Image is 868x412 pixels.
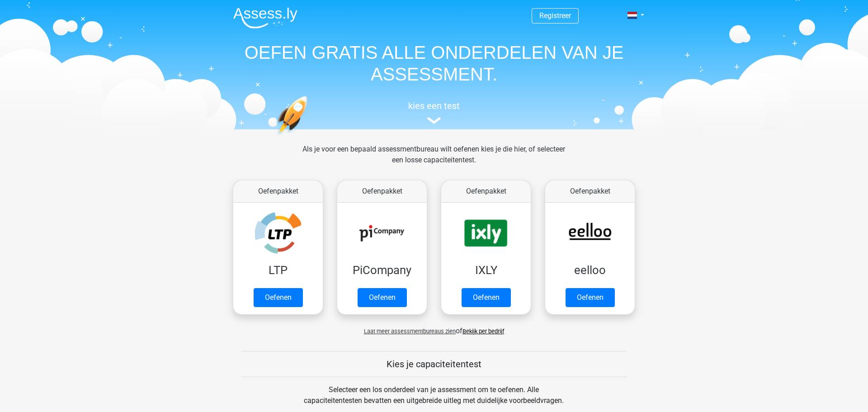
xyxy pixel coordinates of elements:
[295,144,572,176] div: Als je voor een bepaald assessmentbureau wilt oefenen kies je die hier, of selecteer een losse ca...
[358,288,407,307] a: Oefenen
[226,42,642,85] h1: OEFEN GRATIS ALLE ONDERDELEN VAN JE ASSESSMENT.
[226,100,642,124] a: kies een test
[462,328,504,335] a: Bekijk per bedrijf
[254,288,303,307] a: Oefenen
[276,96,342,178] img: oefenen
[462,288,511,307] a: Oefenen
[226,318,642,336] div: of
[427,117,441,124] img: assessment
[233,7,297,28] img: Assessly
[566,288,615,307] a: Oefenen
[241,359,627,369] h5: Kies je capaciteitentest
[226,100,642,111] h5: kies een test
[364,328,456,335] span: Laat meer assessmentbureaus zien
[539,11,571,20] a: Registreer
